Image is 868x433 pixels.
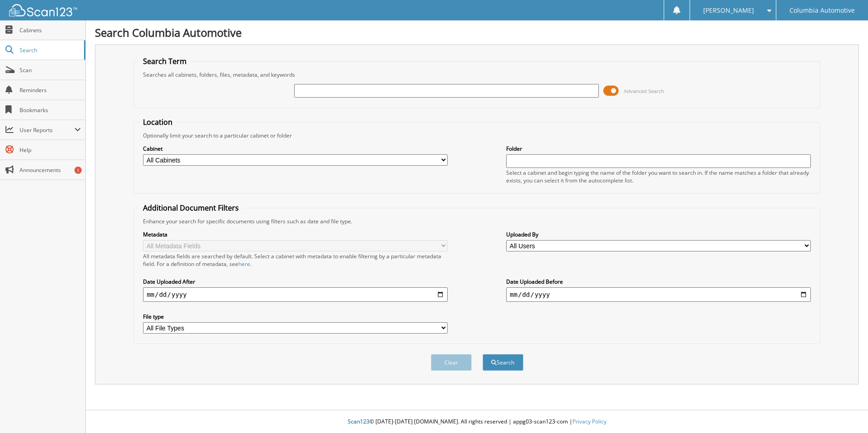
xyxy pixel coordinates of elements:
span: Advanced Search [624,88,664,94]
div: Enhance your search for specific documents using filters such as date and file type. [138,217,815,225]
label: Cabinet [143,145,448,153]
span: Bookmarks [20,106,81,114]
a: here [238,260,250,268]
input: end [506,287,811,302]
label: Folder [506,145,811,153]
span: Scan [20,66,81,74]
legend: Search Term [138,56,191,66]
span: User Reports [20,126,74,134]
label: Metadata [143,231,448,238]
div: All metadata fields are searched by default. Select a cabinet with metadata to enable filtering b... [143,252,448,268]
input: start [143,287,448,302]
span: Help [20,146,81,154]
span: Search [20,46,79,54]
div: © [DATE]-[DATE] [DOMAIN_NAME]. All rights reserved | appg03-scan123-com | [86,411,868,433]
label: Uploaded By [506,231,811,238]
span: Columbia Automotive [789,8,855,13]
label: Date Uploaded After [143,278,448,285]
img: scan123-logo-white.svg [9,4,77,16]
legend: Location [138,117,177,127]
label: File type [143,313,448,320]
label: Date Uploaded Before [506,278,811,285]
span: Cabinets [20,26,81,34]
div: Select a cabinet and begin typing the name of the folder you want to search in. If the name match... [506,169,811,184]
span: Reminders [20,86,81,94]
legend: Additional Document Filters [138,203,243,213]
span: Scan123 [348,418,370,425]
div: Optionally limit your search to a particular cabinet or folder [138,132,815,139]
span: [PERSON_NAME] [703,8,754,13]
span: Announcements [20,166,81,174]
button: Clear [431,354,472,371]
div: 1 [74,167,82,174]
button: Search [483,354,523,371]
div: Searches all cabinets, folders, files, metadata, and keywords [138,71,815,79]
a: Privacy Policy [572,418,607,425]
h1: Search Columbia Automotive [95,25,859,40]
